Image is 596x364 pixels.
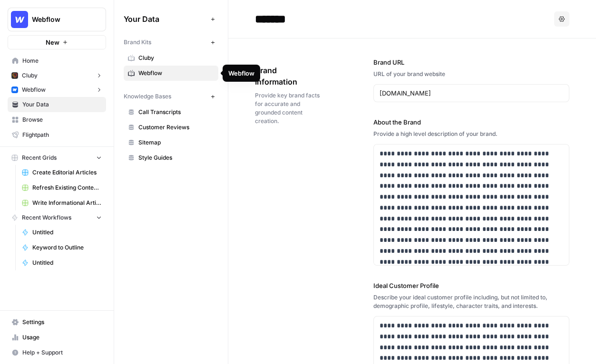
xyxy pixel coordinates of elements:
[8,68,106,83] button: Cluby
[8,112,106,127] a: Browse
[138,54,214,62] span: Cluby
[8,97,106,112] a: Your Data
[18,165,106,180] a: Create Editorial Articles
[255,91,320,125] span: Provide key brand facts for accurate and grounded content creation.
[124,135,218,150] a: Sitemap
[8,127,106,143] a: Flightpath
[124,66,218,81] a: Webflow
[8,315,106,330] a: Settings
[22,348,102,357] span: Help + Support
[22,86,46,94] span: Webflow
[138,138,214,147] span: Sitemap
[138,69,214,77] span: Webflow
[22,333,102,342] span: Usage
[22,213,71,222] span: Recent Workflows
[373,130,569,138] div: Provide a high level description of your brand.
[124,150,218,165] a: Style Guides
[8,83,106,97] button: Webflow
[32,15,89,24] span: Webflow
[22,318,102,326] span: Settings
[32,228,102,237] span: Untitled
[11,11,28,28] img: Webflow Logo
[124,120,218,135] a: Customer Reviews
[8,211,106,225] button: Recent Workflows
[8,8,106,31] button: Workspace: Webflow
[373,117,569,127] label: About the Brand
[22,71,38,80] span: Cluby
[124,13,207,25] span: Your Data
[380,88,563,98] input: www.sundaysoccer.com
[8,345,106,360] button: Help + Support
[22,57,102,65] span: Home
[18,180,106,195] a: Refresh Existing Content (5)
[18,195,106,211] a: Write Informational Article
[373,57,569,67] label: Brand URL
[32,243,102,252] span: Keyword to Outline
[373,281,569,290] label: Ideal Customer Profile
[22,100,102,109] span: Your Data
[138,108,214,116] span: Call Transcripts
[11,86,18,93] img: a1pu3e9a4sjoov2n4mw66knzy8l8
[138,123,214,132] span: Customer Reviews
[373,293,569,310] div: Describe your ideal customer profile including, but not limited to, demographic profile, lifestyl...
[11,72,18,79] img: x9pvq66k5d6af0jwfjov4in6h5zj
[255,65,320,87] span: Brand Information
[8,35,106,49] button: New
[8,330,106,345] a: Usage
[32,168,102,177] span: Create Editorial Articles
[124,92,171,101] span: Knowledge Bases
[124,50,218,66] a: Cluby
[46,38,59,47] span: New
[22,153,57,162] span: Recent Grids
[373,70,569,78] div: URL of your brand website
[22,131,102,139] span: Flightpath
[124,38,151,47] span: Brand Kits
[138,153,214,162] span: Style Guides
[8,151,106,165] button: Recent Grids
[32,183,102,192] span: Refresh Existing Content (5)
[18,225,106,240] a: Untitled
[124,105,218,120] a: Call Transcripts
[18,240,106,255] a: Keyword to Outline
[8,53,106,68] a: Home
[32,199,102,207] span: Write Informational Article
[228,68,254,78] div: Webflow
[18,255,106,270] a: Untitled
[32,259,102,267] span: Untitled
[22,115,102,124] span: Browse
